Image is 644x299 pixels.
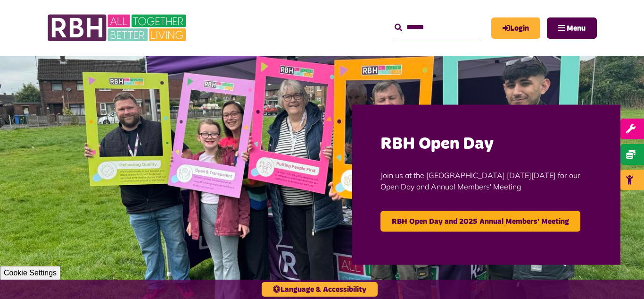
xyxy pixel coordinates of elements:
a: RBH Open Day and 2025 Annual Members' Meeting [380,211,580,231]
span: Menu [567,25,586,32]
h2: RBH Open Day [380,133,592,155]
p: Join us at the [GEOGRAPHIC_DATA] [DATE][DATE] for our Open Day and Annual Members' Meeting [380,155,592,206]
a: MyRBH [491,17,540,39]
img: RBH [47,9,189,46]
button: Language & Accessibility [262,282,378,297]
button: Navigation [547,17,597,39]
